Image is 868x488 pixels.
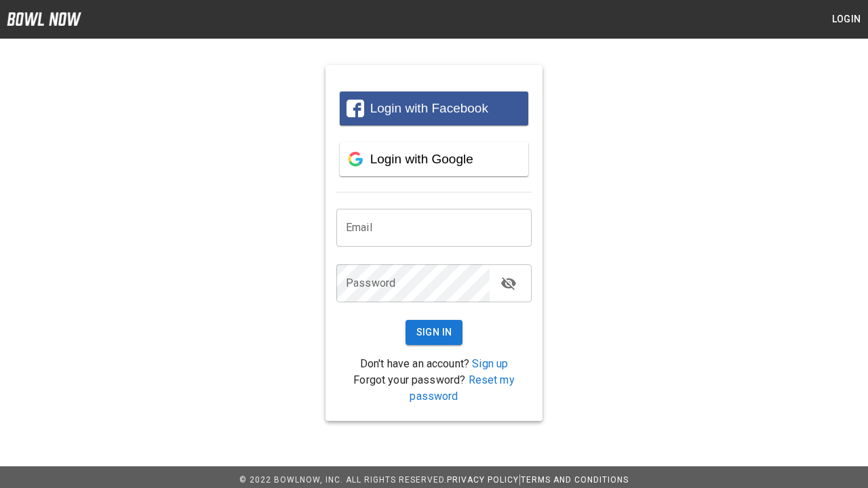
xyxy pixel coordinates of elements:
[521,475,629,485] a: Terms and Conditions
[447,475,519,485] a: Privacy Policy
[495,270,522,297] button: toggle password visibility
[410,373,514,403] a: Reset my password
[340,142,528,176] button: Login with Google
[472,357,508,370] a: Sign up
[825,7,868,32] button: Login
[406,320,463,345] button: Sign In
[340,91,528,125] button: Login with Facebook
[239,475,447,485] span: © 2022 BowlNow, Inc. All Rights Reserved.
[370,101,488,115] span: Login with Facebook
[336,372,532,405] p: Forgot your password?
[336,356,532,372] p: Don't have an account?
[7,12,81,26] img: logo
[370,152,473,166] span: Login with Google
